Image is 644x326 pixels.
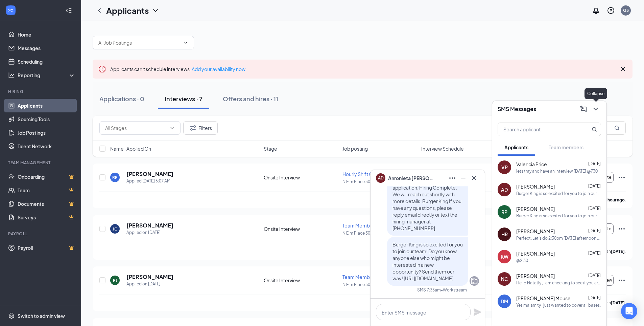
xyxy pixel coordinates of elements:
a: Talent Network [18,139,75,153]
b: [DATE] [611,249,625,254]
div: Team Management [8,160,74,166]
span: [DATE] [588,228,601,233]
span: [DATE] [588,206,601,211]
span: Name · Applied On [110,145,151,152]
h5: [PERSON_NAME] [126,170,173,178]
span: Team members [549,144,583,150]
svg: QuestionInfo [607,6,615,15]
svg: Company [470,277,478,285]
span: Team Member [342,222,375,229]
div: Onsite Interview [264,225,338,232]
div: Yes ma'am ty I just wanted to cover all bases. [516,302,601,308]
input: All Stages [105,124,167,132]
svg: Ellipses [618,276,626,284]
div: Onsite Interview [264,174,338,181]
a: PayrollCrown [18,241,75,255]
a: Messages [18,41,75,55]
svg: ChevronDown [183,40,188,45]
svg: MagnifyingGlass [614,125,620,131]
span: Team Member [342,274,375,280]
svg: ChevronDown [169,125,175,131]
button: Ellipses [447,173,458,183]
div: Open Intercom Messenger [621,303,637,319]
span: Interview Schedule [421,145,464,152]
h5: [PERSON_NAME] [126,273,173,281]
svg: Analysis [8,72,15,79]
b: an hour ago [602,197,625,202]
a: OnboardingCrown [18,170,75,183]
a: SurveysCrown [18,211,75,224]
span: [PERSON_NAME] [516,228,555,235]
span: Anronieta [PERSON_NAME] [388,174,435,182]
div: Onsite Interview [264,277,338,284]
span: Hourly Shift Coordinator [342,171,396,177]
span: Valencia Price [516,161,547,168]
div: lets tray and have an interview [DATE] @730 [516,168,598,174]
svg: Collapse [65,7,72,14]
button: Filter Filters [183,121,218,135]
span: [PERSON_NAME] [516,183,555,190]
svg: Settings [8,312,15,319]
svg: Plane [473,308,481,316]
span: Stage [264,145,277,152]
div: Burger King is so excited for you to join our team! Do you know anyone else who might be interest... [516,191,601,196]
svg: ComposeMessage [579,105,588,113]
svg: Ellipses [618,173,626,181]
p: N Elm Place 3003 [342,179,417,184]
span: [DATE] [588,295,601,300]
svg: ChevronDown [151,6,160,15]
a: DocumentsCrown [18,197,75,211]
div: RP [501,209,507,215]
div: @2.30 [516,258,528,263]
a: Home [18,28,75,41]
svg: WorkstreamLogo [7,7,14,14]
b: [DATE] [611,300,625,305]
div: KW [501,253,508,260]
span: Job posting [342,145,368,152]
h3: SMS Messages [498,105,536,113]
a: Add your availability now [192,66,245,72]
div: RJ [113,278,117,283]
div: G3 [623,7,629,13]
a: TeamCrown [18,183,75,197]
div: Perfect. Let’s do 2:30pm [DATE] afternoon My number is [PHONE_NUMBER] I don’t have alerts set for... [516,235,601,241]
div: AD [501,186,508,193]
a: Job Postings [18,126,75,139]
a: Applicants [18,99,75,112]
a: Sourcing Tools [18,112,75,126]
span: [PERSON_NAME] [516,205,555,212]
input: Search applicant [498,123,578,136]
div: RR [112,175,118,180]
div: VP [501,164,508,171]
span: Applicants can't schedule interviews. [110,66,245,72]
svg: Ellipses [448,174,456,182]
button: ComposeMessage [578,104,589,114]
svg: Cross [470,174,478,182]
h1: Applicants [106,5,149,16]
div: Applications · 0 [99,94,144,103]
div: DM [501,298,508,305]
div: Collapse [585,88,607,99]
div: Interviews · 7 [165,94,202,103]
div: Applied on [DATE] [126,281,173,287]
div: Reporting [18,72,76,79]
span: [DATE] [588,251,601,256]
div: Hiring [8,89,74,94]
span: [PERSON_NAME] [516,273,555,279]
span: [DATE] [588,161,601,166]
p: N Elm Place 3003 [342,230,417,236]
a: Scheduling [18,55,75,68]
span: [DATE] [588,183,601,189]
p: N Elm Place 3003 [342,282,417,287]
span: [PERSON_NAME] [516,250,555,257]
svg: ChevronLeft [95,6,103,15]
span: [PERSON_NAME] Mouse [516,295,571,302]
div: JC [113,226,117,232]
svg: Cross [619,65,627,73]
svg: MagnifyingGlass [592,127,597,132]
span: Applicants [504,144,528,150]
div: NC [501,276,508,282]
button: Cross [469,173,479,183]
div: Switch to admin view [18,312,65,319]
